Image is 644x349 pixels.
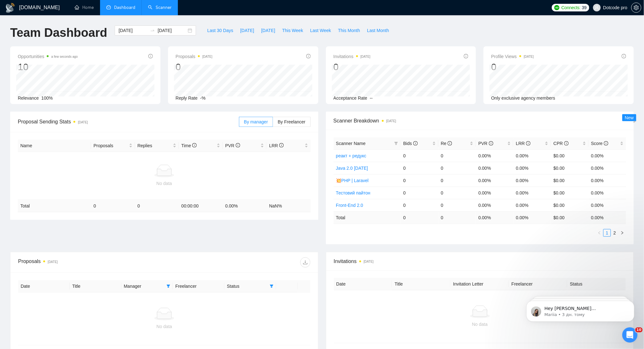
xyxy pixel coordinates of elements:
[516,141,531,146] span: LRR
[361,55,370,58] time: [DATE]
[476,149,513,162] td: 0.00%
[603,229,611,237] li: 1
[148,5,172,10] a: searchScanner
[476,211,513,224] td: 0.00 %
[392,278,451,290] th: Title
[489,141,493,146] span: info-circle
[336,141,366,146] span: Scanner Name
[223,200,267,212] td: 0.00 %
[279,25,307,36] button: This Week
[279,143,284,148] span: info-circle
[478,141,493,146] span: PVR
[476,162,513,174] td: 0.00%
[441,141,452,146] span: Re
[524,55,534,58] time: [DATE]
[148,54,153,58] span: info-circle
[5,3,15,13] img: logo
[631,5,641,10] a: setting
[622,54,626,58] span: info-circle
[513,187,551,199] td: 0.00%
[18,95,39,101] span: Relevance
[207,27,233,34] span: Last 30 Days
[51,55,78,58] time: a few seconds ago
[18,61,78,73] div: 10
[561,4,580,11] span: Connects:
[413,141,418,146] span: info-circle
[106,5,111,10] span: dashboard
[173,280,224,293] th: Freelancer
[119,27,147,34] input: Start date
[336,203,363,208] a: Front-End 2.0
[595,5,599,10] span: user
[268,281,275,291] span: filter
[476,187,513,199] td: 0.00%
[334,211,401,224] td: Total
[91,140,135,152] th: Proposals
[307,25,335,36] button: Last Week
[476,174,513,187] td: 0.00%
[200,95,206,101] span: -%
[567,278,626,290] th: Status
[551,211,588,224] td: $ 0.00
[334,95,368,101] span: Acceptance Rate
[589,149,626,162] td: 0.00%
[564,141,569,146] span: info-circle
[589,162,626,174] td: 0.00%
[300,257,310,267] button: download
[181,143,197,148] span: Time
[270,284,274,288] span: filter
[438,199,476,211] td: 0
[18,200,91,212] td: Total
[150,28,155,33] span: swap-right
[367,27,389,34] span: Last Month
[282,27,303,34] span: This Week
[236,143,240,148] span: info-circle
[596,229,603,237] button: left
[582,4,587,11] span: 39
[526,141,531,146] span: info-circle
[604,229,611,236] a: 1
[258,25,279,36] button: [DATE]
[451,278,509,290] th: Invitation Letter
[554,5,559,10] img: upwork-logo.png
[93,142,127,149] span: Proposals
[338,27,360,34] span: This Month
[401,162,438,174] td: 0
[301,260,310,265] span: download
[310,27,331,34] span: Last Week
[631,3,641,13] button: setting
[336,166,368,171] a: Java 2.0 [DATE]
[401,187,438,199] td: 0
[18,257,164,267] div: Proposals
[192,143,197,148] span: info-circle
[596,229,603,237] li: Previous Page
[334,53,371,60] span: Invitations
[237,25,258,36] button: [DATE]
[551,162,588,174] td: $0.00
[551,187,588,199] td: $0.00
[179,200,223,212] td: 00:00:00
[10,25,107,40] h1: Team Dashboard
[401,211,438,224] td: 0
[23,323,305,330] div: No data
[401,149,438,162] td: 0
[165,281,172,291] span: filter
[513,174,551,187] td: 0.00%
[589,174,626,187] td: 0.00%
[604,141,608,146] span: info-circle
[551,174,588,187] td: $0.00
[202,55,212,58] time: [DATE]
[438,174,476,187] td: 0
[18,140,91,152] th: Name
[598,231,601,235] span: left
[370,95,373,101] span: --
[18,280,70,293] th: Date
[278,119,305,124] span: By Freelancer
[438,162,476,174] td: 0
[491,95,555,101] span: Only exclusive agency members
[41,95,53,101] span: 100%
